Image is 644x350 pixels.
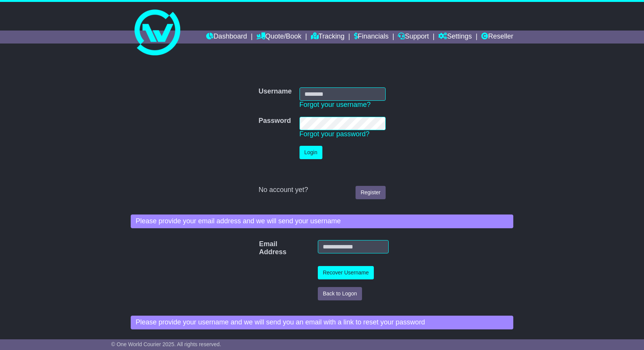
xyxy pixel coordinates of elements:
[206,31,247,44] a: Dashboard
[300,101,371,108] a: Forgot your username?
[258,87,292,96] label: Username
[438,31,472,44] a: Settings
[256,31,301,44] a: Quote/Book
[131,215,513,228] div: Please provide your email address and we will send your username
[311,31,344,44] a: Tracking
[131,316,513,329] div: Please provide your username and we will send you an email with a link to reset your password
[354,31,389,44] a: Financials
[255,240,269,256] label: Email Address
[300,130,370,138] a: Forgot your password?
[356,186,385,199] a: Register
[300,146,322,159] button: Login
[481,31,513,44] a: Reseller
[258,117,291,125] label: Password
[398,31,429,44] a: Support
[318,287,362,300] button: Back to Logon
[258,186,385,194] div: No account yet?
[111,341,221,347] span: © One World Courier 2025. All rights reserved.
[318,266,374,279] button: Recover Username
